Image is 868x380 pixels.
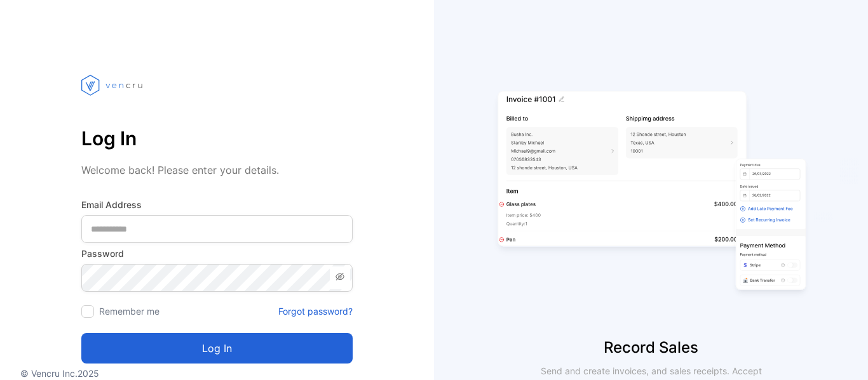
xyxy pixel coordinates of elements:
label: Remember me [99,306,159,317]
img: vencru logo [81,51,145,119]
img: slider image [492,51,810,336]
p: Log In [81,123,353,154]
p: Record Sales [434,336,868,359]
label: Password [81,247,353,260]
label: Email Address [81,198,353,211]
p: Welcome back! Please enter your details. [81,162,353,178]
a: Forgot password? [278,305,353,318]
button: Log in [81,333,353,364]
